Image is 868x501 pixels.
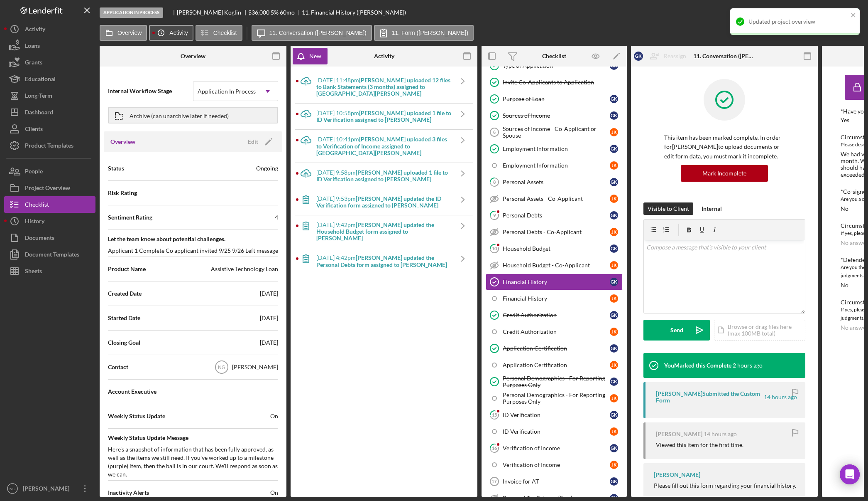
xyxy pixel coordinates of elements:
[503,345,610,352] div: Application Certification
[493,130,496,135] tspan: 6
[656,390,763,404] div: [PERSON_NAME] Submitted the Custom Form
[486,290,623,307] a: Financial HistoryJK
[486,340,623,357] a: Application CertificationGK
[117,30,142,36] label: Overview
[25,54,42,73] div: Grants
[486,224,623,240] a: Personal Debts - Co-ApplicantJK
[25,163,43,182] div: People
[177,9,248,16] div: [PERSON_NAME] Koglin
[316,195,452,209] div: [DATE] 9:53pm
[503,328,610,335] div: Credit Authorization
[503,362,610,368] div: Application Certification
[764,394,797,400] time: 2025-09-26 04:45
[4,213,95,230] button: History
[610,178,618,186] div: G K
[748,18,848,25] div: Updated project overview
[108,363,128,371] span: Contact
[110,138,135,146] h3: Overview
[4,180,95,196] button: Project Overview
[108,412,165,420] span: Weekly Status Update
[610,244,618,253] div: G K
[542,53,566,59] div: Checklist
[316,136,447,156] b: [PERSON_NAME] uploaded 3 files to Verification of Income assigned to [GEOGRAPHIC_DATA][PERSON_NAME]
[610,161,618,170] div: J K
[643,202,693,215] button: Visible to Client
[316,110,452,123] div: [DATE] 10:58pm
[4,246,95,263] button: Document Templates
[704,431,737,437] time: 2025-09-26 04:42
[486,373,623,390] a: Personal Demographics - For Reporting Purposes OnlyGK
[25,196,49,215] div: Checklist
[503,445,610,452] div: Verification of Income
[503,79,622,86] div: Invite Co-Applicants to Application
[108,189,137,197] span: Risk Rating
[486,207,623,224] a: 9Personal DebtsGK
[503,146,610,152] div: Employment Information
[503,112,610,119] div: Sources of Income
[503,212,610,219] div: Personal Debts
[4,37,95,54] a: Loans
[232,363,278,371] div: [PERSON_NAME]
[108,247,278,255] div: Applicant 1 Complete Co applicant invited 9/25 9/26 Left message
[610,461,618,469] div: J K
[108,434,278,442] span: Weekly Status Update Message
[486,357,623,373] a: Application CertificationJK
[280,9,295,16] div: 60 mo
[169,30,188,36] label: Activity
[4,230,95,246] button: Documents
[130,108,229,123] div: Archive (can unarchive later if needed)
[503,295,610,302] div: Financial History
[610,477,618,486] div: G K
[4,196,95,213] a: Checklist
[610,344,618,353] div: G K
[4,71,95,87] button: Educational
[654,471,700,478] div: [PERSON_NAME]
[309,48,321,64] div: New
[108,338,140,347] span: Closing Goal
[664,362,731,369] div: You Marked this Complete
[610,311,618,319] div: G K
[316,77,452,97] div: [DATE] 11:48pm
[4,480,95,497] button: NG[PERSON_NAME]
[198,88,256,95] div: Application In Process
[108,445,278,479] div: Here's a snapshot of information that has been fully approved, as well as the items we still need...
[25,104,53,123] div: Dashboard
[108,164,124,173] span: Status
[643,320,710,341] button: Send
[25,180,70,198] div: Project Overview
[252,25,372,41] button: 11. Conversation ([PERSON_NAME])
[316,254,447,268] b: [PERSON_NAME] updated the Personal Debts form assigned to [PERSON_NAME]
[275,213,278,222] div: 4
[4,263,95,279] a: Sheets
[664,48,686,64] div: Reassign
[248,136,258,148] div: Edit
[260,289,278,298] div: [DATE]
[25,230,54,248] div: Documents
[610,261,618,269] div: J K
[697,202,726,215] button: Internal
[656,431,702,437] div: [PERSON_NAME]
[316,222,452,242] div: [DATE] 9:42pm
[492,445,497,451] tspan: 16
[4,54,95,71] button: Grants
[503,126,610,139] div: Sources of Income - Co-Applicant or Spouse
[491,479,496,484] tspan: 17
[4,121,95,137] button: Clients
[503,375,610,388] div: Personal Demographics - For Reporting Purposes Only
[610,411,618,419] div: G K
[654,482,797,489] div: Please fill out this form regarding your financial history.
[841,205,848,212] div: No
[681,165,768,182] button: Mark Incomplete
[610,427,618,436] div: J K
[260,314,278,322] div: [DATE]
[503,162,610,169] div: Employment Information
[812,4,864,21] button: Complete
[25,21,45,39] div: Activity
[610,444,618,452] div: G K
[4,163,95,180] button: People
[256,164,278,173] div: Ongoing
